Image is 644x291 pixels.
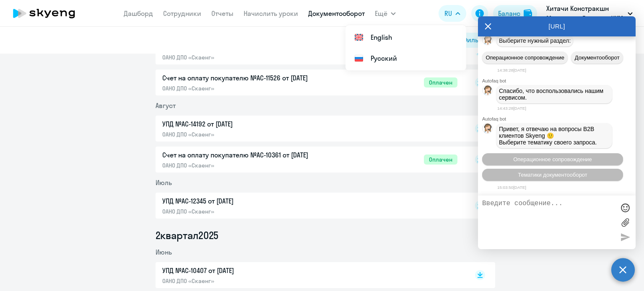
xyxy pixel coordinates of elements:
a: Сотрудники [163,9,201,18]
p: ОАНО ДПО «Скаенг» [162,162,338,169]
p: Счет на оплату покупателю №AC-11526 от [DATE] [162,73,338,83]
div: Autofaq bot [482,116,636,121]
span: RU [444,8,452,18]
button: Операционное сопровождение [482,52,568,64]
p: ОАНО ДПО «Скаенг» [162,85,338,92]
p: ОАНО ДПО «Скаенг» [162,208,338,215]
span: Тематики документооборот [518,172,587,178]
li: 2 квартал 2025 [156,229,495,242]
button: RU [439,5,466,22]
button: Ещё [375,5,396,22]
img: bot avatar [483,124,493,136]
div: Autofaq bot [482,78,636,83]
button: Хитачи Констракшн Машинери Евразия, ХКМ ЕВРАЗИЯ, ООО [542,3,637,23]
span: Документооборот [575,54,620,61]
p: УПД №AC-12345 от [DATE] [162,196,338,206]
a: Счет на оплату покупателю №AC-11526 от [DATE]ОАНО ДПО «Скаенг»Оплачен [162,73,457,92]
time: 15:03:50[DATE] [497,185,526,190]
span: Выберите нужный раздел: [499,37,571,44]
p: ОАНО ДПО «Скаенг» [162,277,338,285]
span: Операционное сопровождение [513,156,592,162]
span: Оплачен [424,77,457,88]
button: Балансbalance [493,5,537,22]
button: Тематики документооборот [482,169,623,181]
p: Счет на оплату покупателю №AC-10361 от [DATE] [162,150,338,160]
time: 14:43:28[DATE] [497,106,526,111]
div: Баланс [498,8,520,18]
a: Документооборот [308,9,365,18]
a: Начислить уроки [244,9,298,18]
span: Июнь [156,248,172,256]
a: Счет на оплату покупателю №AC-10361 от [DATE]ОАНО ДПО «Скаенг»Оплачен [162,150,457,169]
button: Операционное сопровождение [482,153,623,165]
label: Лимит 10 файлов [619,216,631,229]
img: bot avatar [483,85,493,98]
p: ОАНО ДПО «Скаенг» [162,131,338,138]
img: bot avatar [483,35,493,47]
button: Документооборот [571,52,623,64]
a: УПД №AC-12345 от [DATE]ОАНО ДПО «Скаенг» [162,196,457,215]
span: Спасибо, что воспользовались нашим сервисом. [499,88,605,101]
a: УПД №AC-14192 от [DATE]ОАНО ДПО «Скаенг» [162,119,457,138]
span: Привет, я отвечаю на вопросы B2B клиентов Skyeng 🙂 Выберите тематику своего запроса. [499,126,597,146]
a: Дашборд [124,9,153,18]
span: Операционное сопровождение [486,54,564,61]
p: ОАНО ДПО «Скаенг» [162,54,338,61]
a: УПД №AC-10407 от [DATE]ОАНО ДПО «Скаенг» [162,265,457,285]
time: 14:38:28[DATE] [497,68,526,72]
span: Ещё [375,8,387,18]
span: Оплачен [424,155,457,165]
span: Июль [156,178,172,187]
a: Отчеты [211,9,234,18]
button: Фильтр [446,33,492,48]
p: УПД №AC-14192 от [DATE] [162,119,338,129]
img: English [354,32,364,42]
p: Хитачи Констракшн Машинери Евразия, ХКМ ЕВРАЗИЯ, ООО [546,3,624,23]
img: Русский [354,53,364,63]
img: balance [524,9,532,18]
ul: Ещё [345,25,466,70]
p: УПД №AC-10407 от [DATE] [162,265,338,276]
span: Август [156,101,176,110]
div: Фильтр [462,35,485,45]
